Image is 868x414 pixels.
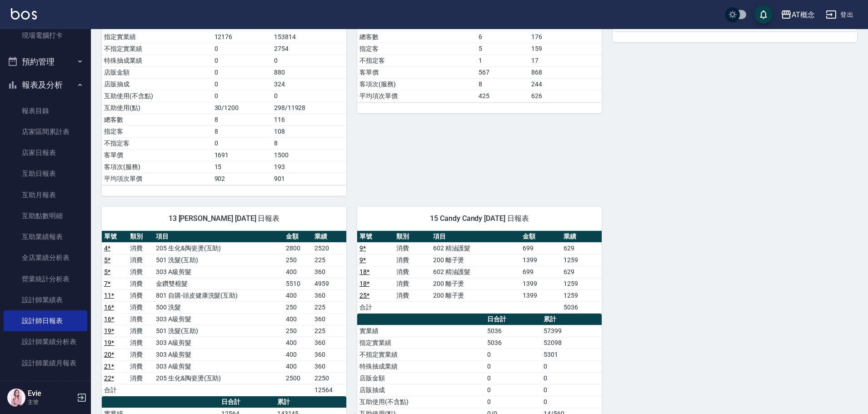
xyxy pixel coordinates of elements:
a: 全店業績分析表 [4,247,87,268]
td: 303 A級剪髮 [154,313,284,325]
button: save [754,5,773,24]
td: 消費 [128,360,154,372]
td: 360 [312,289,346,301]
td: 0 [272,55,346,66]
td: 4959 [312,278,346,289]
td: 902 [212,173,272,185]
td: 0 [485,372,541,384]
td: 200 離子燙 [431,278,521,289]
td: 消費 [394,254,431,266]
th: 業績 [312,231,346,243]
td: 指定實業績 [357,337,485,349]
img: Logo [11,8,37,20]
td: 2500 [284,372,312,384]
td: 2754 [272,43,346,55]
a: 營業統計分析表 [4,269,87,289]
th: 日合計 [485,314,541,325]
td: 30/1200 [212,102,272,114]
td: 801 自購-頭皮健康洗髮(互助) [154,289,284,301]
td: 店販金額 [102,66,212,78]
td: 360 [312,337,346,349]
td: 360 [312,313,346,325]
td: 57399 [541,325,602,337]
th: 單號 [357,231,394,243]
td: 不指定實業績 [357,349,485,360]
td: 880 [272,66,346,78]
th: 單號 [102,231,128,243]
td: 244 [529,78,602,90]
a: 設計師業績月報表 [4,353,87,374]
td: 15 [212,161,272,173]
td: 消費 [128,242,154,254]
td: 客項次(服務) [357,78,476,90]
td: 特殊抽成業績 [357,360,485,372]
td: 250 [284,301,312,313]
a: 設計師業績分析表 [4,331,87,352]
td: 5036 [561,301,602,313]
td: 8 [272,137,346,149]
td: 0 [212,66,272,78]
td: 8 [212,125,272,137]
button: 報表及分析 [4,73,87,97]
td: 303 A級剪髮 [154,337,284,349]
td: 5036 [485,337,541,349]
td: 360 [312,360,346,372]
th: 累計 [541,314,602,325]
td: 消費 [128,372,154,384]
td: 消費 [128,313,154,325]
td: 205 生化&陶瓷燙(互助) [154,372,284,384]
td: 0 [541,396,602,408]
td: 0 [212,78,272,90]
td: 0 [212,43,272,55]
a: 互助月報表 [4,185,87,205]
td: 324 [272,78,346,90]
td: 店販金額 [357,372,485,384]
td: 868 [529,66,602,78]
td: 400 [284,337,312,349]
td: 消費 [394,278,431,289]
td: 合計 [357,301,394,313]
td: 200 離子燙 [431,289,521,301]
td: 400 [284,313,312,325]
td: 消費 [128,266,154,278]
img: Person [7,389,25,407]
td: 0 [485,349,541,360]
td: 消費 [128,349,154,360]
td: 5510 [284,278,312,289]
td: 626 [529,90,602,102]
span: 15 Candy Candy [DATE] 日報表 [368,214,591,223]
a: 互助點數明細 [4,205,87,226]
button: AT概念 [777,5,818,24]
td: 699 [520,266,561,278]
a: 店家區間累計表 [4,121,87,142]
td: 303 A級剪髮 [154,360,284,372]
td: 225 [312,254,346,266]
td: 200 離子燙 [431,254,521,266]
table: a dense table [357,231,602,314]
td: 平均項次單價 [357,90,476,102]
td: 567 [476,66,529,78]
table: a dense table [102,231,346,396]
td: 1 [476,55,529,66]
td: 0 [212,137,272,149]
button: 登出 [822,6,857,23]
td: 0 [212,55,272,66]
td: 1259 [561,289,602,301]
td: 1399 [520,278,561,289]
td: 1259 [561,254,602,266]
th: 項目 [154,231,284,243]
a: 設計師抽成報表 [4,374,87,394]
td: 1259 [561,278,602,289]
a: 現場電腦打卡 [4,25,87,46]
td: 400 [284,266,312,278]
td: 8 [212,114,272,125]
td: 1691 [212,149,272,161]
a: 報表目錄 [4,100,87,121]
td: 消費 [128,289,154,301]
td: 5301 [541,349,602,360]
td: 176 [529,31,602,43]
td: 消費 [128,254,154,266]
td: 客項次(服務) [102,161,212,173]
td: 303 A級剪髮 [154,266,284,278]
td: 193 [272,161,346,173]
